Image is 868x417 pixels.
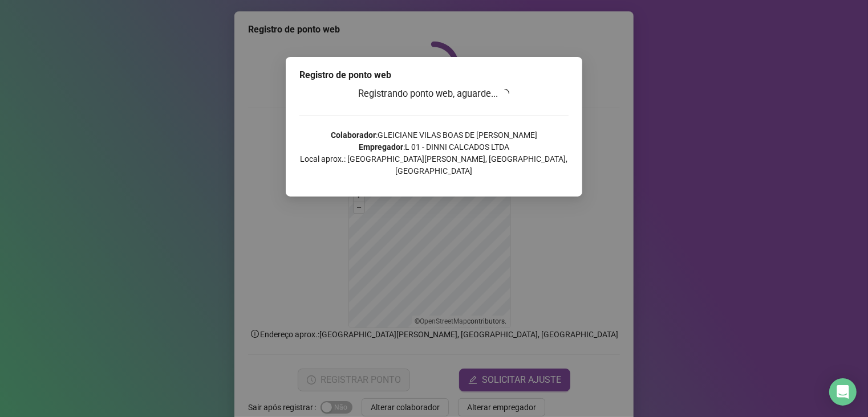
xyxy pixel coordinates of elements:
[299,68,569,82] div: Registro de ponto web
[299,87,569,101] h3: Registrando ponto web, aguarde...
[331,130,376,140] strong: Colaborador
[500,89,509,98] span: loading
[299,129,569,177] p: : GLEICIANE VILAS BOAS DE [PERSON_NAME] : L 01 - DINNI CALCADOS LTDA Local aprox.: [GEOGRAPHIC_DA...
[359,142,403,152] strong: Empregador
[829,378,857,406] div: Open Intercom Messenger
